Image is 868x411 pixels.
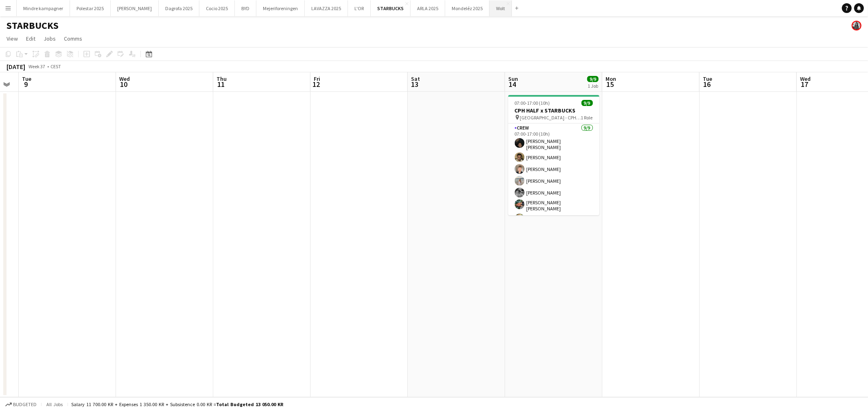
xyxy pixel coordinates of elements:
span: Tue [22,75,31,82]
span: Edit [26,35,35,42]
button: [PERSON_NAME] [111,0,159,16]
button: Cocio 2025 [199,0,235,16]
span: Tue [703,75,712,82]
span: Budgeted [13,402,37,407]
span: 07:00-17:00 (10h) [515,100,550,106]
app-user-avatar: Mia Tidemann [852,21,861,30]
span: Total Budgeted 13 050.00 KR [216,401,283,407]
span: 13 [410,80,420,89]
span: 15 [604,80,616,89]
button: L'OR [348,0,371,16]
app-job-card: 07:00-17:00 (10h)9/9CPH HALF x STARBUCKS [GEOGRAPHIC_DATA] - CPH HALF MARATHON1 RoleCrew9/907:00-... [508,95,599,215]
div: 1 Job [588,83,598,89]
button: Dagrofa 2025 [159,0,199,16]
a: Jobs [40,33,59,44]
h3: CPH HALF x STARBUCKS [508,107,599,114]
button: Polestar 2025 [70,0,111,16]
button: Wolt [490,0,512,16]
span: Wed [119,75,130,82]
button: STARBUCKS [371,0,411,16]
span: Jobs [44,35,56,42]
button: Mondeléz 2025 [445,0,490,16]
div: Salary 11 700.00 KR + Expenses 1 350.00 KR + Subsistence 0.00 KR = [71,401,283,407]
span: 10 [118,80,130,89]
span: 11 [215,80,227,89]
span: All jobs [45,401,64,407]
button: Mindre kampagner [17,0,70,16]
div: [DATE] [7,63,25,71]
h1: STARBUCKS [7,19,59,32]
span: 12 [313,80,320,89]
span: 9 [21,80,31,89]
span: 9/9 [582,100,593,106]
span: Wed [800,75,811,82]
app-card-role: Crew9/907:00-17:00 (10h)[PERSON_NAME] [PERSON_NAME][PERSON_NAME][PERSON_NAME][PERSON_NAME][PERSON... [508,123,599,255]
span: View [7,35,18,42]
span: 1 Role [581,115,593,121]
span: Comms [64,35,82,42]
span: 17 [799,80,811,89]
div: CEST [50,63,61,69]
a: View [3,33,21,44]
span: 16 [702,80,712,89]
button: ARLA 2025 [411,0,445,16]
a: Comms [61,33,85,44]
span: Sun [508,75,518,82]
span: Thu [216,75,227,82]
button: BYD [235,0,256,16]
span: Week 37 [27,63,47,69]
span: Mon [606,75,616,82]
a: Edit [23,33,39,44]
span: Sat [411,75,420,82]
span: Fri [314,75,320,82]
button: Budgeted [4,400,38,409]
button: LAVAZZA 2025 [305,0,348,16]
span: [GEOGRAPHIC_DATA] - CPH HALF MARATHON [520,115,581,121]
span: 9/9 [587,76,599,82]
span: 14 [507,80,518,89]
button: Mejeriforeningen [256,0,305,16]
